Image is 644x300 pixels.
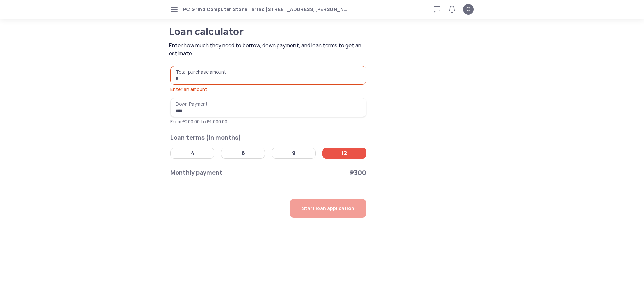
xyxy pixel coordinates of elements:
[170,66,366,85] input: Total purchase amountEnter an amount
[170,118,366,125] p: From ₱200.00 to ₱1,000.00
[292,150,296,157] div: 9
[241,150,245,157] div: 6
[170,168,222,177] span: Monthly payment
[341,150,347,157] div: 12
[463,4,474,15] button: C
[169,27,342,36] h1: Loan calculator
[191,150,194,157] div: 4
[183,6,349,13] button: PC Grind Computer Store Tarlac[STREET_ADDRESS][PERSON_NAME], [GEOGRAPHIC_DATA], [GEOGRAPHIC_DATA]
[170,133,366,142] h2: Loan terms (in months)
[169,42,369,58] span: Enter how much they need to borrow, down payment, and loan terms to get an estimate
[350,168,366,177] span: ₱300
[170,98,366,117] input: Down PaymentFrom ₱200.00 to ₱1,000.00
[183,6,264,13] span: PC Grind Computer Store Tarlac
[290,199,366,218] button: Start loan application
[466,5,470,13] span: C
[170,86,366,93] div: Enter an amount
[264,6,349,13] span: [STREET_ADDRESS][PERSON_NAME], [GEOGRAPHIC_DATA], [GEOGRAPHIC_DATA]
